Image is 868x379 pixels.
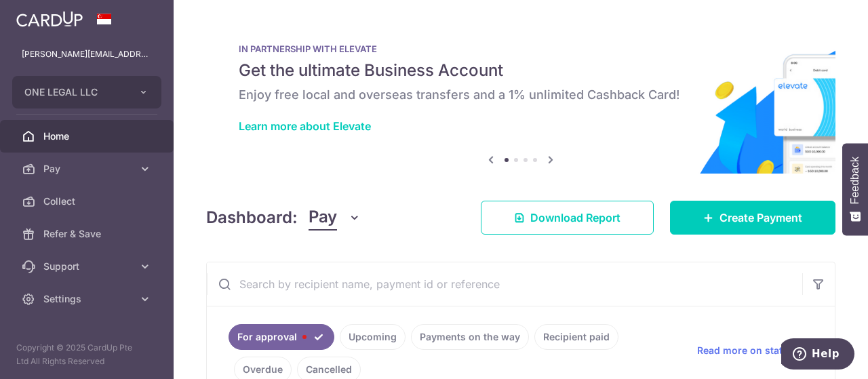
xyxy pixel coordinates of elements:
[340,324,406,350] a: Upcoming
[842,143,868,235] button: Feedback - Show survey
[481,201,654,235] a: Download Report
[43,162,133,176] span: Pay
[239,60,803,81] h5: Get the ultimate Business Account
[43,292,133,306] span: Settings
[207,262,802,306] input: Search by recipient name, payment id or reference
[697,344,805,357] span: Read more on statuses
[239,87,803,103] h6: Enjoy free local and overseas transfers and a 1% unlimited Cashback Card!
[43,195,133,208] span: Collect
[12,76,161,108] button: ONE LEGAL LLC
[206,22,835,174] img: Renovation banner
[16,11,83,27] img: CardUp
[530,210,620,226] span: Download Report
[697,344,818,357] a: Read more on statuses
[239,119,371,133] a: Learn more about Elevate
[43,129,133,143] span: Home
[534,324,618,350] a: Recipient paid
[22,47,152,61] p: [PERSON_NAME][EMAIL_ADDRESS][DOMAIN_NAME]
[43,260,133,273] span: Support
[719,210,802,226] span: Create Payment
[229,324,334,350] a: For approval
[309,205,361,231] button: Pay
[239,43,803,54] p: IN PARTNERSHIP WITH ELEVATE
[670,201,835,235] a: Create Payment
[24,85,125,99] span: ONE LEGAL LLC
[849,157,861,204] span: Feedback
[206,205,298,230] h4: Dashboard:
[43,227,133,241] span: Refer & Save
[411,324,529,350] a: Payments on the way
[781,338,854,372] iframe: Opens a widget where you can find more information
[309,205,337,231] span: Pay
